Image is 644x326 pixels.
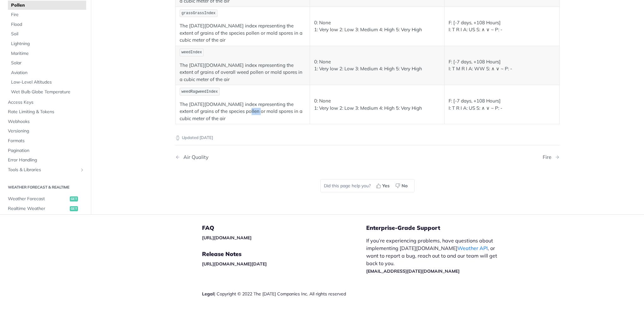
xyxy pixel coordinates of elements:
[5,117,86,126] a: Webhooks
[182,11,216,15] span: grassGrassIndex
[320,179,414,192] div: Did this page help you?
[5,146,86,155] a: Pagination
[182,90,218,94] span: weedRagweedIndex
[449,19,555,33] p: F: [-7 days, +108 Hours] I: T R I A: US S: ∧ ∨ ~ P: -
[5,194,86,204] a: Weather Forecastget
[457,245,488,251] a: Weather API
[202,224,366,232] h5: FAQ
[314,19,440,33] p: 0: None 1: Very low 2: Low 3: Medium 4: High 5: Very High
[8,39,86,49] a: Lightning
[449,97,555,112] p: F: [-7 days, +108 Hours] I: T R I A: US S: ∧ ∨ ~ P: -
[175,154,340,160] a: Previous Page: Air Quality
[11,41,85,47] span: Lightning
[11,21,85,28] span: Flood
[11,2,85,9] span: Pollen
[202,250,366,258] h5: Release Notes
[175,135,560,141] p: Updated [DATE]
[8,167,78,173] span: Tools & Libraries
[8,1,86,10] a: Pollen
[11,79,85,85] span: Low-Level Altitudes
[8,109,85,115] span: Rate Limiting & Tokens
[5,184,86,190] h2: Weather Forecast & realtime
[8,196,68,202] span: Weather Forecast
[8,138,85,144] span: Formats
[8,68,86,78] a: Aviation
[5,214,86,223] a: Weather TimelinesShow subpages for Weather Timelines
[11,70,85,76] span: Aviation
[393,181,411,190] button: No
[180,22,306,44] p: The [DATE][DOMAIN_NAME] index representing the extent of grains of the species pollen or mold spo...
[366,237,504,275] p: If you’re experiencing problems, have questions about implementing [DATE][DOMAIN_NAME] , or want ...
[70,206,78,211] span: get
[366,224,514,232] h5: Enterprise-Grade Support
[202,261,267,267] a: [URL][DOMAIN_NAME][DATE]
[5,204,86,213] a: Realtime Weatherget
[182,50,202,55] span: weedIndex
[5,98,86,107] a: Access Keys
[8,58,86,68] a: Solar
[11,60,85,66] span: Solar
[314,58,440,73] p: 0: None 1: Very low 2: Low 3: Medium 4: High 5: Very High
[8,30,86,39] a: Soil
[5,136,86,146] a: Formats
[202,291,214,297] a: Legal
[8,49,86,58] a: Maritime
[8,10,86,20] a: Fire
[374,181,393,190] button: Yes
[5,155,86,165] a: Error Handling
[11,12,85,18] span: Fire
[11,89,85,95] span: Wet Bulb Globe Temperature
[5,107,86,117] a: Rate Limiting & Tokens
[180,62,306,83] p: The [DATE][DOMAIN_NAME] index representing the extent of grains of overall weed pollen or mold sp...
[180,154,209,160] div: Air Quality
[366,268,460,274] a: [EMAIL_ADDRESS][DATE][DOMAIN_NAME]
[11,31,85,38] span: Soil
[8,148,85,154] span: Pagination
[449,58,555,73] p: F: [-7 days, +108 Hours] I: T M R I A: WW S: ∧ ∨ ~ P: -
[175,148,560,166] nav: Pagination Controls
[8,78,86,87] a: Low-Level Altitudes
[5,165,86,175] a: Tools & LibrariesShow subpages for Tools & Libraries
[8,157,85,163] span: Error Handling
[11,50,85,57] span: Maritime
[402,183,408,189] span: No
[202,235,252,241] a: [URL][DOMAIN_NAME]
[314,97,440,112] p: 0: None 1: Very low 2: Low 3: Medium 4: High 5: Very High
[382,183,390,189] span: Yes
[202,291,366,297] div: | Copyright © 2022 The [DATE] Companies Inc. All rights reserved
[8,119,85,125] span: Webhooks
[80,167,85,172] button: Show subpages for Tools & Libraries
[8,206,68,212] span: Realtime Weather
[180,101,306,122] p: The [DATE][DOMAIN_NAME] index representing the extent of grains of the species pollen or mold spo...
[8,87,86,97] a: Wet Bulb Globe Temperature
[8,128,85,134] span: Versioning
[8,20,86,29] a: Flood
[543,154,555,160] div: Fire
[543,154,560,160] a: Next Page: Fire
[5,126,86,136] a: Versioning
[70,196,78,201] span: get
[8,99,85,106] span: Access Keys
